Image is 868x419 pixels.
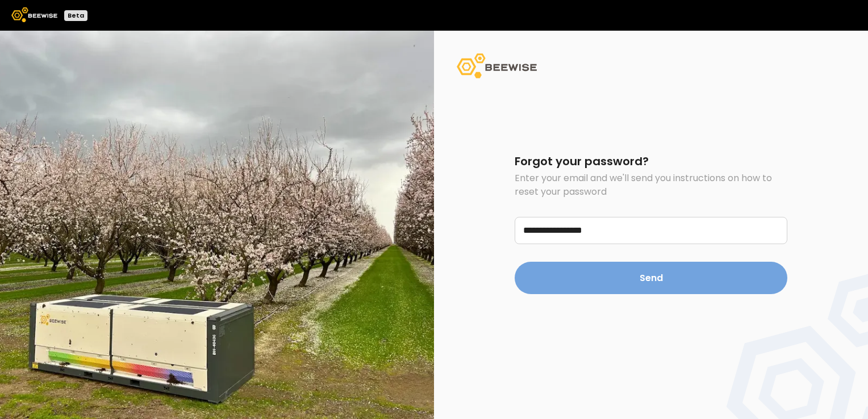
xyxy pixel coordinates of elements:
h2: Forgot your password? [515,156,787,167]
p: Enter your email and we'll send you instructions on how to reset your password [515,171,787,199]
div: Beta [64,10,87,21]
span: Send [640,271,663,285]
button: Send [515,262,787,294]
img: Beewise logo [11,7,57,22]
